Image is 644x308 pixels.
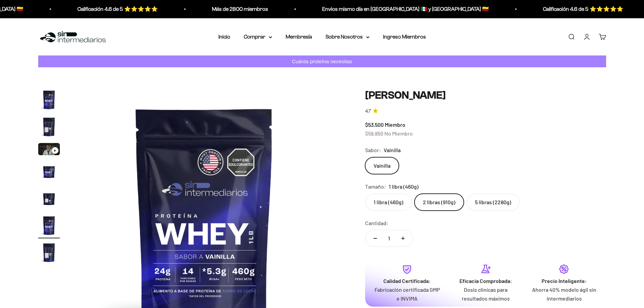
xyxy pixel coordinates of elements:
p: Calificación 4.6 de 5 ⭐️⭐️⭐️⭐️⭐️ [543,5,623,14]
span: Miembro [385,121,405,128]
button: Ir al artículo 5 [38,188,60,211]
button: Aumentar cantidad [393,230,413,246]
img: Proteína Whey - Vainilla [38,161,60,182]
img: Proteína Whey - Vainilla [38,188,60,209]
label: Cantidad: [365,219,388,228]
strong: Calidad Certificada: [383,278,431,284]
a: Membresía [286,34,312,40]
p: Calificación 4.6 de 5 ⭐️⭐️⭐️⭐️⭐️ [77,5,158,14]
img: Proteína Whey - Vainilla [38,116,60,138]
p: Dosis clínicas para resultados máximos [452,285,519,303]
button: Ir al artículo 2 [38,116,60,140]
a: Inicio [218,34,230,40]
a: Ingreso Miembros [383,34,426,40]
legend: Tamaño: [365,182,386,191]
a: 4.74.7 de 5.0 estrellas [365,108,606,115]
p: Envios mismo día en [GEOGRAPHIC_DATA] 🇲🇽 y [GEOGRAPHIC_DATA] 🇨🇴 [322,5,489,14]
summary: Comprar [244,32,272,41]
summary: Sobre Nosotros [326,32,369,41]
legend: Sabor: [365,146,381,155]
span: $58,850 [365,130,383,137]
button: Ir al artículo 7 [38,242,60,265]
strong: Eficacia Comprobada: [459,278,512,284]
button: Ir al artículo 6 [38,215,60,238]
p: Más de 2800 miembros [212,5,268,14]
img: Proteína Whey - Vainilla [38,242,60,263]
button: Ir al artículo 3 [38,143,60,157]
h1: [PERSON_NAME] [365,89,606,102]
a: Cuánta proteína necesitas [38,55,606,67]
span: Vainilla [384,146,401,155]
button: Reducir cantidad [365,230,385,246]
span: $53,500 [365,121,384,128]
span: 4.7 [365,108,371,115]
img: Proteína Whey - Vainilla [38,215,60,236]
span: No Miembro [384,130,413,137]
button: Ir al artículo 4 [38,161,60,184]
p: Ahorra 40% modelo ágil sin intermediarios [530,285,598,303]
span: 1 libra (460g) [389,182,419,191]
button: Ir al artículo 1 [38,89,60,113]
p: Fabricación certificada GMP e INVIMA [373,285,441,303]
strong: Precio Inteligente: [541,278,587,284]
img: Proteína Whey - Vainilla [38,89,60,111]
p: Cuánta proteína necesitas [290,57,354,66]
